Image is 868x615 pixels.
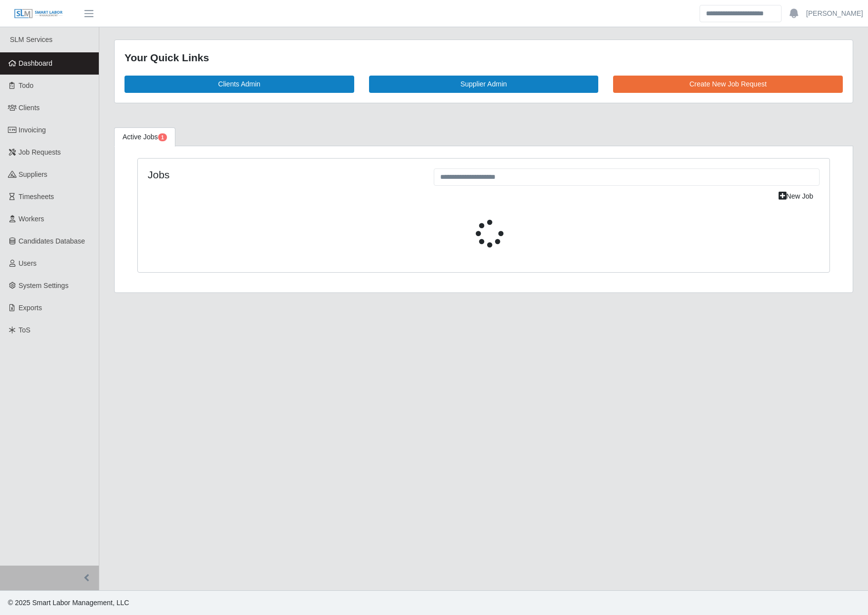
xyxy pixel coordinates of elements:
[19,104,40,112] span: Clients
[124,76,354,93] a: Clients Admin
[10,36,52,43] span: SLM Services
[19,215,44,223] span: Workers
[772,188,820,205] a: New Job
[14,8,63,19] img: SLM Logo
[19,82,34,89] span: Todo
[19,170,47,178] span: Suppliers
[148,168,419,181] h4: Jobs
[19,304,42,312] span: Exports
[114,127,175,147] a: Active Jobs
[613,76,843,93] a: Create New Job Request
[19,259,37,267] span: Users
[19,126,46,134] span: Invoicing
[806,8,863,19] a: [PERSON_NAME]
[700,5,782,22] input: Search
[19,148,61,156] span: Job Requests
[8,599,129,607] span: © 2025 Smart Labor Management, LLC
[19,237,85,245] span: Candidates Database
[124,50,843,66] div: Your Quick Links
[158,133,167,141] span: Pending Jobs
[19,193,54,201] span: Timesheets
[19,282,69,289] span: System Settings
[19,59,53,67] span: Dashboard
[19,326,31,334] span: ToS
[369,76,599,93] a: Supplier Admin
